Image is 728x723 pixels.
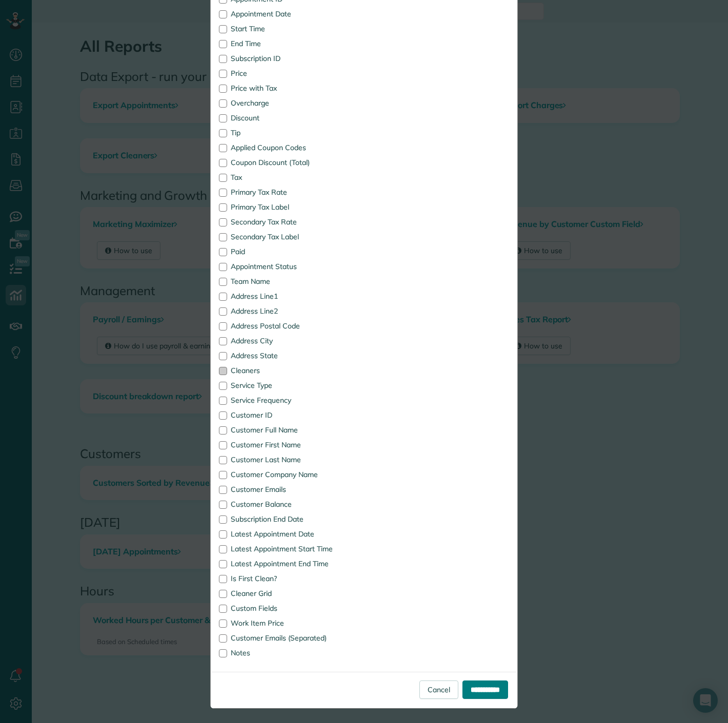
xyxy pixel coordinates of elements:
label: Notes [219,649,356,656]
label: Address Line2 [219,307,356,315]
label: Primary Tax Label [219,203,356,211]
label: Coupon Discount (Total) [219,159,356,166]
label: Applied Coupon Codes [219,144,356,151]
label: Primary Tax Rate [219,189,356,196]
label: Address Line1 [219,293,356,300]
label: Cleaner Grid [219,590,356,597]
label: Service Type [219,382,356,389]
label: Price with Tax [219,85,356,92]
label: Latest Appointment Date [219,530,356,538]
label: Address State [219,352,356,359]
label: Customer Emails [219,486,356,493]
label: Customer Emails (Separated) [219,634,356,642]
label: Cleaners [219,367,356,374]
label: Appointment Date [219,10,356,17]
label: Customer Full Name [219,426,356,433]
label: Customer ID [219,411,356,419]
label: Latest Appointment Start Time [219,545,356,552]
label: Tax [219,174,356,181]
label: Is First Clean? [219,575,356,582]
label: Appointment Status [219,263,356,270]
label: Latest Appointment End Time [219,560,356,567]
label: Paid [219,248,356,255]
label: Discount [219,114,356,121]
label: Service Frequency [219,397,356,404]
label: Subscription End Date [219,515,356,523]
label: End Time [219,40,356,47]
a: Cancel [419,680,458,699]
label: Address City [219,337,356,344]
label: Tip [219,129,356,136]
label: Work Item Price [219,619,356,627]
label: Customer Last Name [219,456,356,463]
label: Team Name [219,278,356,285]
label: Customer First Name [219,441,356,448]
label: Price [219,70,356,77]
label: Customer Company Name [219,471,356,478]
label: Start Time [219,25,356,32]
label: Secondary Tax Rate [219,218,356,225]
label: Address Postal Code [219,322,356,329]
label: Secondary Tax Label [219,233,356,240]
label: Custom Fields [219,605,356,612]
label: Customer Balance [219,501,356,508]
label: Subscription ID [219,55,356,62]
label: Overcharge [219,99,356,107]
